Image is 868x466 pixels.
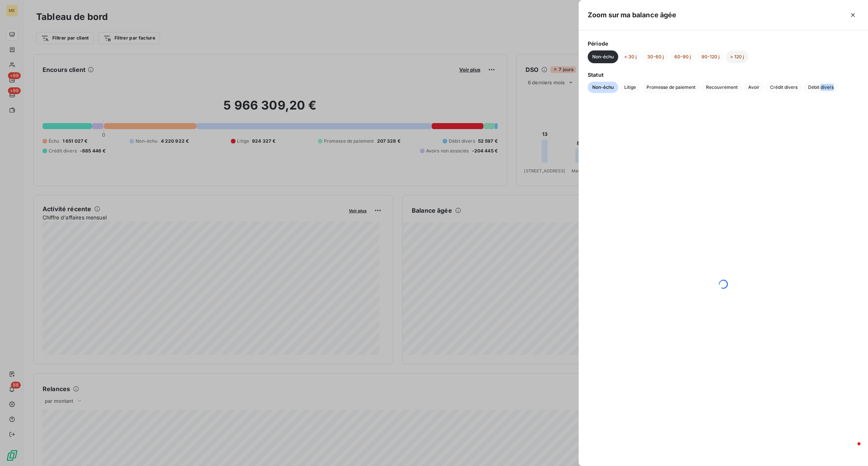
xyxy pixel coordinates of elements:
button: 90-120 j [697,50,724,63]
button: 60-90 j [670,50,695,63]
iframe: Intercom live chat [842,440,860,458]
button: Non-échu [588,82,618,93]
button: Non-échu [588,50,618,63]
span: Période [588,40,859,47]
button: Crédit divers [766,82,802,93]
span: Statut [588,71,859,79]
button: Litige [620,82,640,93]
button: Recouvrement [701,82,742,93]
button: 30-60 j [643,50,668,63]
h5: Zoom sur ma balance âgée [588,10,677,20]
button: Débit divers [804,82,838,93]
button: > 120 j [726,50,749,63]
button: Promesse de paiement [642,82,700,93]
button: Avoir [744,82,764,93]
button: < 30 j [620,50,641,63]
